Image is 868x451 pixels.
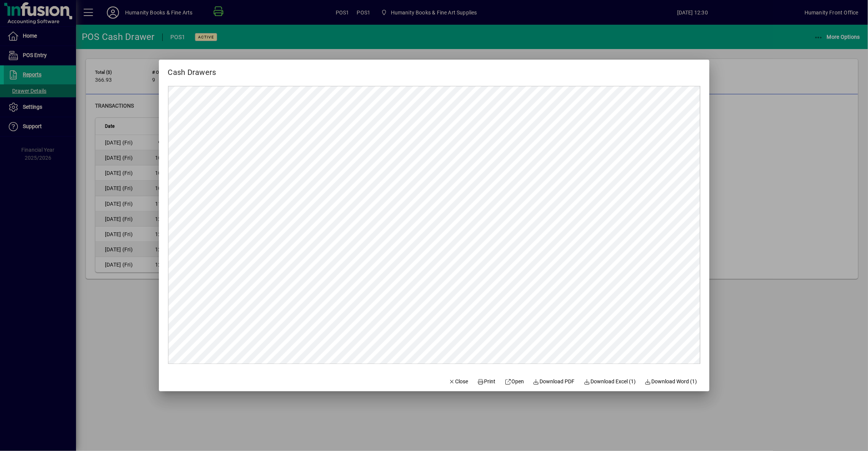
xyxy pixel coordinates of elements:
span: Download PDF [533,378,575,386]
button: Print [474,375,499,388]
button: Download Excel (1) [581,375,639,388]
button: Close [446,375,471,388]
span: Download Word (1) [645,378,697,386]
a: Download PDF [530,375,578,388]
h2: Cash Drawers [159,60,225,78]
a: Open [502,375,527,388]
span: Open [505,378,524,386]
span: Print [478,378,496,386]
button: Download Word (1) [642,375,700,388]
span: Download Excel (1) [584,378,636,386]
span: Close [449,378,468,386]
